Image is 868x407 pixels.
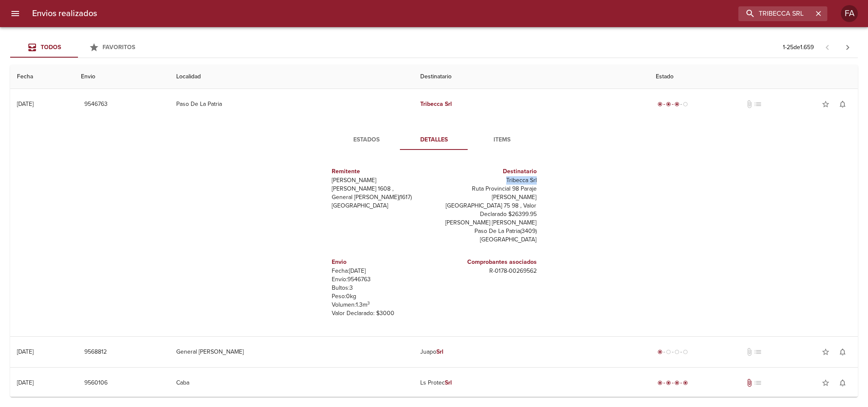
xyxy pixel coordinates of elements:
span: radio_button_checked [683,380,688,385]
span: radio_button_checked [674,102,679,107]
p: Bultos: 3 [332,284,431,292]
h6: Envio [332,257,431,267]
p: Tribecca Srl [438,176,537,185]
span: Todos [41,44,61,51]
input: buscar [738,6,813,21]
p: Volumen: 1.3 m [332,301,431,309]
span: Favoritos [103,44,135,51]
span: Pagina siguiente [837,37,858,58]
td: Caba [169,368,414,398]
span: radio_button_checked [674,380,679,385]
p: Valor Declarado: $ 3000 [332,309,431,318]
span: Items [473,135,531,145]
button: Agregar a favoritos [817,374,834,391]
div: [DATE] [17,379,33,386]
td: Paso De La Patria [169,89,414,119]
p: Paso De La Patria ( 3409 ) [438,227,537,235]
div: [DATE] [17,348,33,355]
th: Localidad [169,65,414,89]
p: 1 - 25 de 1.659 [783,43,814,52]
span: radio_button_checked [666,102,671,107]
p: [GEOGRAPHIC_DATA] [332,202,431,210]
div: FA [841,5,858,22]
span: Pagina anterior [817,43,837,51]
h6: Envios realizados [32,7,97,20]
div: En viaje [656,100,690,108]
p: General [PERSON_NAME] ( 1617 ) [332,193,431,202]
button: menu [5,3,25,24]
p: [PERSON_NAME] [332,176,431,185]
span: Estados [338,135,395,145]
th: Estado [649,65,858,89]
div: Tabs Envios [10,37,146,58]
span: 9560106 [84,378,108,388]
em: Srl [436,348,444,355]
button: 9568812 [81,344,110,360]
span: star_border [821,348,830,356]
span: radio_button_unchecked [683,349,688,354]
em: Srl [445,100,452,108]
span: radio_button_unchecked [666,349,671,354]
button: Activar notificaciones [834,343,851,360]
span: No tiene documentos adjuntos [745,348,754,356]
td: Juapo [413,337,649,367]
p: Envío: 9546763 [332,275,431,284]
p: Peso: 0 kg [332,292,431,301]
button: Activar notificaciones [834,96,851,113]
em: Srl [445,379,452,386]
span: notifications_none [838,379,847,387]
button: 9546763 [81,97,111,112]
h6: Destinatario [438,167,537,176]
span: No tiene pedido asociado [754,379,762,387]
p: [PERSON_NAME] 1608 , [332,185,431,193]
h6: Comprobantes asociados [438,257,537,267]
span: No tiene pedido asociado [754,100,762,108]
span: Detalles [405,135,463,145]
h6: Remitente [332,167,431,176]
span: radio_button_checked [657,349,663,354]
span: No tiene documentos adjuntos [745,100,754,108]
div: Generado [656,348,690,356]
td: General [PERSON_NAME] [169,337,414,367]
span: No tiene pedido asociado [754,348,762,356]
p: [GEOGRAPHIC_DATA] [438,235,537,244]
button: Agregar a favoritos [817,96,834,113]
th: Envio [74,65,169,89]
span: radio_button_checked [657,102,663,107]
p: R - 0178 - 00269562 [438,267,537,275]
button: Activar notificaciones [834,374,851,391]
sup: 3 [367,300,370,306]
span: star_border [821,379,830,387]
p: Ruta Provincial 98 Paraje [PERSON_NAME][GEOGRAPHIC_DATA] 75 98 , Valor Declarado $26399.95 [PERSO... [438,185,537,227]
span: radio_button_unchecked [674,349,679,354]
span: radio_button_unchecked [683,102,688,107]
button: 9560106 [81,375,111,391]
td: Ls Protec [413,368,649,398]
th: Destinatario [413,65,649,89]
th: Fecha [10,65,74,89]
p: Fecha: [DATE] [332,267,431,275]
div: Entregado [656,379,690,387]
span: 9568812 [84,347,107,357]
div: [DATE] [17,100,33,108]
span: Tiene documentos adjuntos [745,379,754,387]
span: star_border [821,100,830,108]
span: radio_button_checked [666,380,671,385]
em: Tribecca [420,100,443,108]
div: Tabs detalle de guia [333,130,536,150]
span: radio_button_checked [657,380,663,385]
button: Agregar a favoritos [817,343,834,360]
span: 9546763 [84,99,108,110]
span: notifications_none [838,100,847,108]
span: notifications_none [838,348,847,356]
